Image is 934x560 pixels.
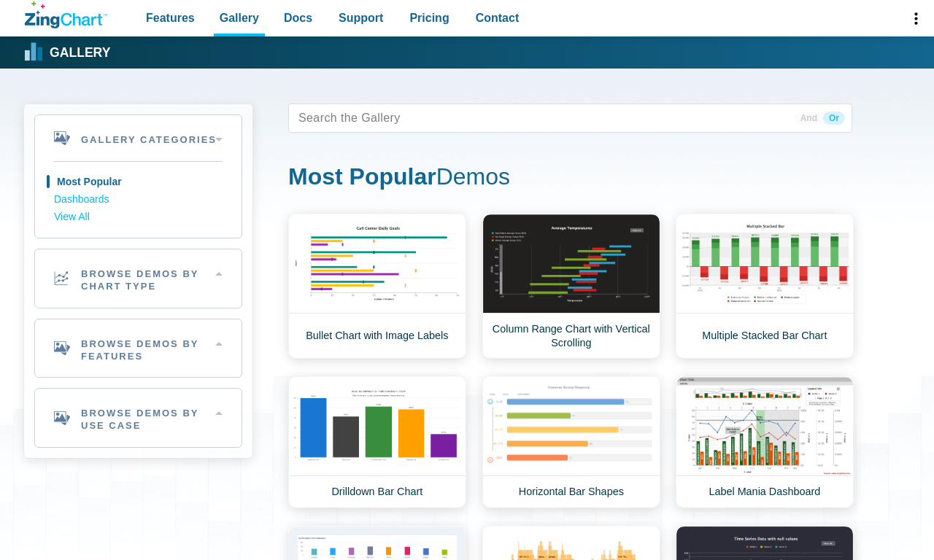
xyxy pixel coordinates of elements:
[35,389,242,447] h2: Browse Demos By Use Case
[146,8,195,28] span: Features
[50,47,110,60] strong: Gallery
[54,191,223,209] a: Dashboards
[823,112,845,125] span: Or
[284,8,312,28] span: Docs
[288,214,466,359] a: Bullet Chart with Image Labels
[795,112,823,125] span: And
[476,8,520,28] span: Contact
[482,376,660,508] a: Horizontal Bar Shapes
[25,42,110,63] a: Gallery
[676,214,854,359] a: Multiple Stacked Bar Chart
[54,174,223,191] a: Most Popular
[25,1,107,28] a: ZingChart Logo. Click to return to the homepage
[676,376,854,508] a: Label Mania Dashboard
[220,8,259,28] span: Gallery
[339,8,383,28] span: Support
[35,115,242,161] h2: Gallery Categories
[288,162,852,195] h1: Demos
[35,249,242,308] h2: Browse Demos By Chart Type
[288,376,466,508] a: Drilldown Bar Chart
[35,319,242,378] h2: Browse Demos By Features
[409,8,449,28] span: Pricing
[482,214,660,359] a: Column Range Chart with Vertical Scrolling
[288,163,436,190] strong: Most Popular
[54,209,223,226] a: View All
